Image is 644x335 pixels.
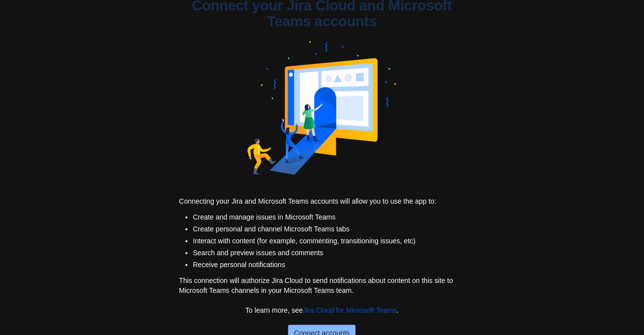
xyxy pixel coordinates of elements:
p: To learn more, see . [183,305,461,315]
img: account-mapping.svg [248,29,396,188]
li: Create and manage issues in Microsoft Teams [193,212,471,222]
li: Receive personal notifications [193,260,471,270]
li: Create personal and channel Microsoft Teams tabs [193,224,471,234]
li: Interact with content (for example, commenting, transitioning issues, etc) [193,236,471,246]
p: Connecting your Jira and Microsoft Teams accounts will allow you to use the app to: [179,196,465,206]
a: Jira Cloud for Microsoft Teams [303,306,397,314]
li: Search and preview issues and comments [193,248,471,258]
p: This connection will authorize Jira Cloud to send notifications about content on this site to Mic... [179,276,465,295]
